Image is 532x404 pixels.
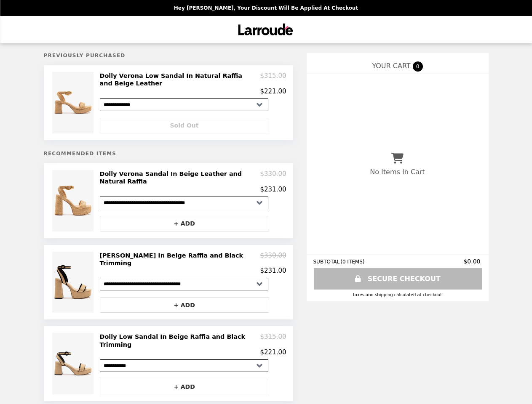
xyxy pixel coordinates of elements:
[100,72,260,88] h2: Dolly Verona Low Sandal In Natural Raffia and Beige Leather
[260,170,286,186] p: $330.00
[100,333,260,348] h2: Dolly Low Sandal In Beige Raffia and Black Trimming
[100,216,269,231] button: + ADD
[260,88,286,95] p: $221.00
[100,197,268,209] select: Select a product variant
[372,62,410,70] span: YOUR CART
[260,267,286,274] p: $231.00
[100,379,269,394] button: + ADD
[52,72,95,133] img: Dolly Verona Low Sandal In Natural Raffia and Beige Leather
[44,53,293,58] h5: Previously Purchased
[340,259,364,265] span: ( 0 ITEMS )
[413,61,423,72] span: 0
[52,252,95,313] img: Dolly Sandal In Beige Raffia and Black Trimming
[174,5,358,11] p: Hey [PERSON_NAME], your discount will be applied at checkout
[313,259,341,265] span: SUBTOTAL
[313,292,482,297] div: Taxes and Shipping calculated at checkout
[235,21,297,38] img: Brand Logo
[463,258,481,265] span: $0.00
[52,333,95,394] img: Dolly Low Sandal In Beige Raffia and Black Trimming
[100,98,268,111] select: Select a product variant
[100,359,268,372] select: Select a product variant
[100,170,260,186] h2: Dolly Verona Sandal In Beige Leather and Natural Raffia
[100,297,269,313] button: + ADD
[100,252,260,267] h2: [PERSON_NAME] In Beige Raffia and Black Trimming
[260,72,286,88] p: $315.00
[260,186,286,193] p: $231.00
[100,278,268,290] select: Select a product variant
[260,348,286,356] p: $221.00
[260,252,286,267] p: $330.00
[260,333,286,348] p: $315.00
[52,170,95,231] img: Dolly Verona Sandal In Beige Leather and Natural Raffia
[370,168,425,176] p: No Items In Cart
[44,151,293,157] h5: Recommended Items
